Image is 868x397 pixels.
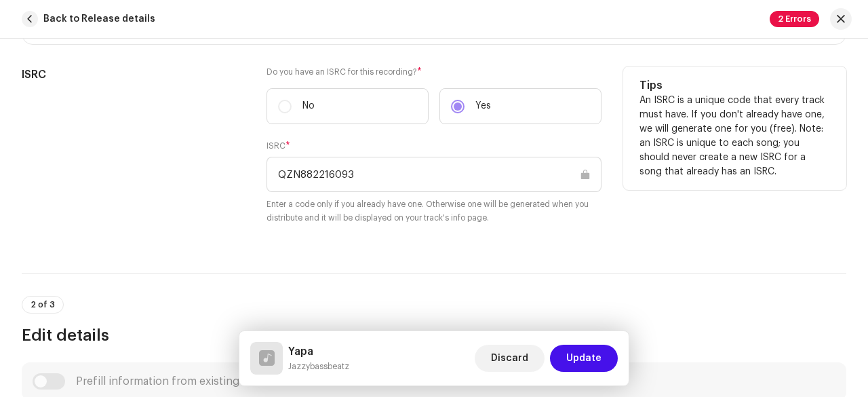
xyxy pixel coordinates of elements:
[475,345,545,372] button: Discard
[267,197,601,225] small: Enter a code only if you already have one. Otherwise one will be generated when you distribute an...
[550,345,618,372] button: Update
[267,157,601,192] input: ABXYZ#######
[22,324,846,346] h3: Edit details
[302,99,315,113] p: No
[288,343,349,360] h5: Yapa
[267,67,601,77] label: Do you have an ISRC for this recording?
[639,94,830,179] p: An ISRC is a unique code that every track must have. If you don't already have one, we will gener...
[566,345,601,372] span: Update
[639,77,830,94] h5: Tips
[267,140,290,151] label: ISRC
[288,360,349,373] small: Yapa
[22,67,245,83] h5: ISRC
[491,345,528,372] span: Discard
[475,99,491,113] p: Yes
